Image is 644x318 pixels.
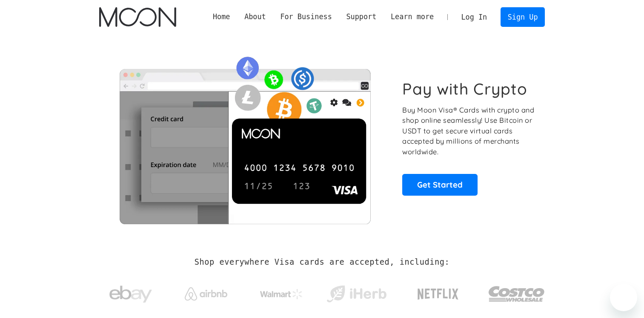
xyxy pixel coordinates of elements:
a: ebay [99,272,163,312]
div: Support [339,12,384,22]
img: ebay [109,281,152,308]
p: Buy Moon Visa® Cards with crypto and shop online seamlessly! Use Bitcoin or USDT to get secure vi... [402,105,535,157]
img: Netflix [417,283,459,305]
img: Airbnb [185,287,227,301]
a: Get Started [402,174,478,195]
img: Moon Logo [99,7,176,27]
a: Netflix [400,275,476,309]
a: Home [206,12,237,22]
div: About [237,12,273,22]
h2: Shop everywhere Visa cards are accepted, including: [195,257,449,267]
div: Learn more [384,12,441,22]
a: Walmart [249,280,313,304]
div: For Business [280,12,332,22]
a: Airbnb [174,279,238,305]
a: Log In [454,8,494,26]
iframe: Mesajlaşma penceresini başlatma düğmesi [610,284,637,311]
img: iHerb [325,283,388,305]
img: Walmart [260,289,303,299]
div: Learn more [391,12,434,22]
div: Support [346,12,376,22]
div: About [244,12,266,22]
a: home [99,7,176,27]
a: Costco [488,269,545,314]
a: Sign Up [501,7,545,26]
h1: Pay with Crypto [402,79,527,98]
div: For Business [273,12,339,22]
img: Costco [488,278,545,310]
img: Moon Cards let you spend your crypto anywhere Visa is accepted. [99,51,391,224]
a: iHerb [325,275,388,309]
